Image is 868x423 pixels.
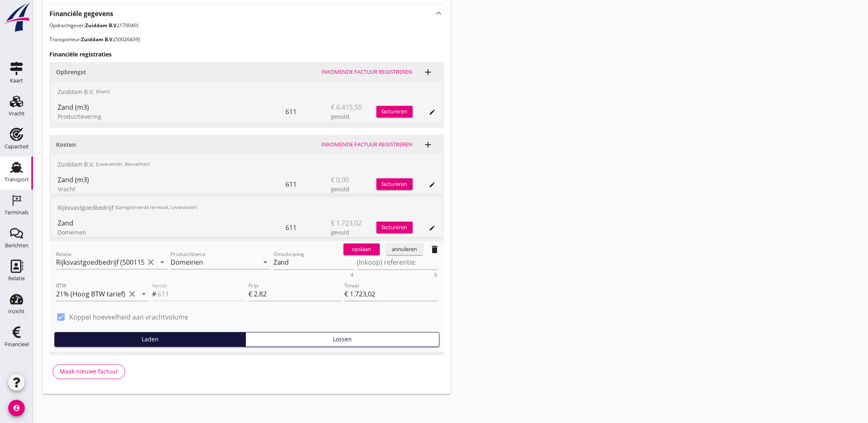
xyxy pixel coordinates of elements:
div: 611 [286,174,331,194]
button: factureren [377,179,413,190]
i: keyboard_arrow_up [434,7,444,19]
strong: Zuiddam B.V. [81,36,114,43]
div: Inkomende factuur registreren [322,141,413,149]
div: Kaart [10,78,23,83]
div: 0 [435,273,438,278]
p: Opdrachtgever: (170049) [49,22,444,29]
button: Laden [54,332,246,347]
img: logo-small.a267ee39.svg [2,2,31,33]
div: 611 [286,102,331,122]
div: Inzicht [8,309,25,314]
div: factureren [377,223,413,232]
div: Zand (m3) [58,102,286,112]
small: (Klant) [96,88,110,95]
i: edit [429,109,436,115]
input: Relatie [56,256,144,269]
label: Koppel hoeveelheid aan vrachtvolume [69,313,188,322]
button: Inkomende factuur registreren [318,139,416,150]
div: opslaan [347,245,377,254]
input: BTW [56,288,126,301]
textarea: (Inkoop) referentie: [357,256,438,270]
div: Vracht [9,111,25,116]
i: arrow_drop_down [260,258,270,268]
i: clear [146,258,156,268]
small: (Geregistreerde terminal, Leverancier) [115,204,197,211]
div: Capaciteit [5,144,29,149]
button: Maak nieuwe factuur [53,364,125,379]
div: Vracht [58,185,286,193]
i: arrow_drop_down [139,289,149,299]
div: Maak nieuwe factuur [60,367,118,376]
div: factureren [377,108,413,116]
div: 4 [351,273,354,278]
div: factureren [377,180,413,188]
div: Zand [58,218,286,228]
span: € 1.723,02 [331,218,362,228]
div: annuleren [390,245,419,254]
strong: Kosten [56,141,76,148]
button: opslaan [344,244,380,255]
div: Berichten [5,243,28,248]
div: Transport [5,177,29,182]
div: Rijksvastgoedbedrijf [51,198,442,218]
div: Relatie [8,276,25,281]
div: Financieel [5,342,29,347]
i: add [423,140,433,150]
strong: Zuiddam B.V. [85,22,118,29]
button: Lossen [246,332,439,347]
i: edit [429,225,436,231]
button: factureren [377,106,413,117]
div: gevuld [331,112,377,121]
div: gevuld [331,185,377,193]
strong: Financiële gegevens [49,9,113,19]
p: Transporteur: (50026439) [49,36,444,43]
div: Domeinen [58,228,286,237]
i: clear [127,289,137,299]
input: Totaal [344,288,437,301]
div: Inkomende factuur registreren [322,68,413,76]
div: Zuiddam B.V. [51,155,442,174]
button: factureren [377,222,413,233]
div: Productlevering [58,112,286,121]
i: delete [430,244,440,254]
h3: Financiële registraties [49,50,444,59]
div: gevuld [331,228,377,237]
div: Zuiddam B.V. [51,82,442,102]
strong: Opbrengst [56,68,86,76]
div: Lossen [249,335,435,344]
span: € 0,00 [331,175,349,185]
i: account_circle [8,400,25,416]
div: Terminals [5,210,28,215]
span: € 6.415,50 [331,102,362,112]
textarea: Omschrijving [274,256,354,270]
i: add [423,67,433,77]
div: 611 [286,218,331,237]
button: annuleren [386,244,423,255]
input: Product/dienst [171,256,259,269]
div: Zand (m3) [58,175,286,185]
div: Laden [58,335,242,344]
small: (Leverancier, Bevrachter) [96,161,150,168]
input: Prijs [254,288,341,301]
div: € [248,289,254,299]
i: edit [429,181,436,188]
button: Inkomende factuur registreren [318,66,416,78]
i: arrow_drop_down [157,258,167,268]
